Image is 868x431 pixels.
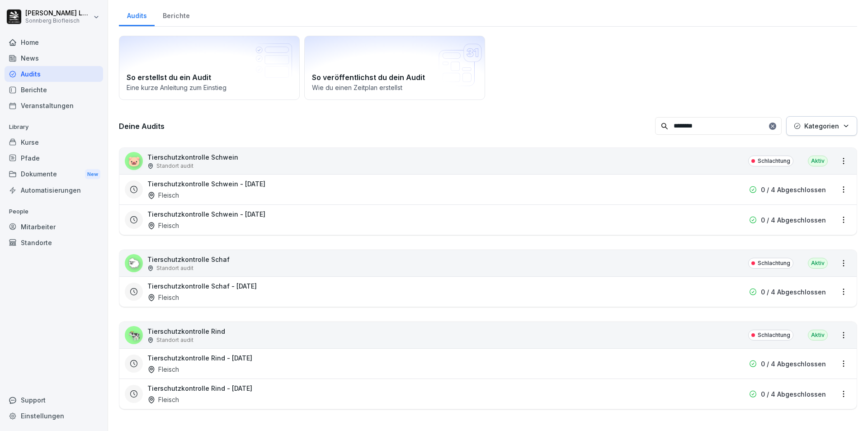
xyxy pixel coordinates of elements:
a: Berichte [5,82,103,98]
p: Schlachtung [758,157,790,165]
a: Kurse [5,134,103,150]
h2: So erstellst du ein Audit [127,72,292,83]
div: 🐑 [125,254,143,272]
p: 0 / 4 Abgeschlossen [761,185,826,194]
a: So erstellst du ein AuditEine kurze Anleitung zum Einstieg [119,36,300,100]
div: 🐄 [125,326,143,344]
a: Standorte [5,235,103,251]
p: 0 / 4 Abgeschlossen [761,215,826,225]
div: Dokumente [5,166,103,183]
h3: Tierschutzkontrolle Rind - [DATE] [147,384,252,393]
div: Fleisch [147,190,179,200]
div: Fleisch [147,365,179,374]
a: Berichte [155,3,198,26]
div: 🐷 [125,152,143,170]
h3: Tierschutzkontrolle Schwein - [DATE] [147,209,265,219]
a: DokumenteNew [5,166,103,183]
p: People [5,204,103,219]
p: Schlachtung [758,259,790,267]
a: Pfade [5,150,103,166]
p: Library [5,120,103,134]
div: New [85,169,100,180]
div: Fleisch [147,395,179,404]
div: Fleisch [147,221,179,230]
a: Audits [119,3,155,26]
div: Aktiv [808,156,828,166]
a: News [5,50,103,66]
div: Support [5,392,103,408]
div: Aktiv [808,330,828,341]
p: Wie du einen Zeitplan erstellst [312,83,477,92]
h3: Tierschutzkontrolle Schwein - [DATE] [147,179,265,189]
h2: So veröffentlichst du dein Audit [312,72,477,83]
p: Eine kurze Anleitung zum Einstieg [127,83,292,92]
a: So veröffentlichst du dein AuditWie du einen Zeitplan erstellst [304,36,485,100]
a: Audits [5,66,103,82]
a: Automatisierungen [5,182,103,198]
div: Fleisch [147,293,179,302]
a: Home [5,34,103,50]
p: [PERSON_NAME] Lumetsberger [25,9,91,17]
p: Kategorien [804,121,839,131]
p: 0 / 4 Abgeschlossen [761,359,826,369]
p: Schlachtung [758,331,790,339]
div: Aktiv [808,258,828,269]
p: Standort audit [156,336,193,344]
h3: Tierschutzkontrolle Schaf - [DATE] [147,281,257,291]
p: Tierschutzkontrolle Schaf [147,255,230,264]
h3: Tierschutzkontrolle Rind - [DATE] [147,353,252,363]
p: Tierschutzkontrolle Rind [147,327,225,336]
p: Tierschutzkontrolle Schwein [147,152,238,162]
h3: Deine Audits [119,121,651,131]
p: 0 / 4 Abgeschlossen [761,287,826,297]
a: Veranstaltungen [5,98,103,114]
a: Mitarbeiter [5,219,103,235]
p: Standort audit [156,264,193,272]
p: 0 / 4 Abgeschlossen [761,389,826,399]
a: Einstellungen [5,408,103,424]
button: Kategorien [786,116,857,136]
p: Sonnberg Biofleisch [25,18,91,24]
p: Standort audit [156,162,193,170]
